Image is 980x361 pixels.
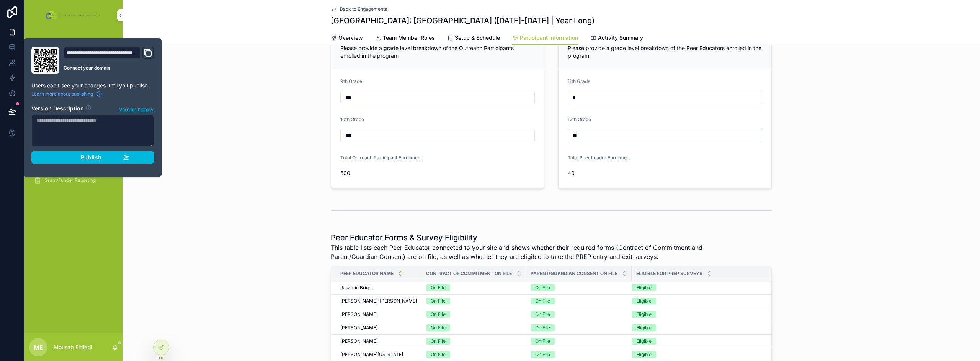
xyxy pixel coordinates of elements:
[340,351,403,358] span: [PERSON_NAME][US_STATE]
[632,324,762,331] a: Eligible
[29,36,118,50] a: Home
[64,65,154,71] a: Connect your domain
[535,324,550,331] div: On File
[632,298,762,304] a: Eligible
[426,351,521,358] a: On File
[431,351,446,358] div: On File
[455,34,500,42] span: Setup & Schedule
[636,338,652,345] div: Eligible
[340,338,377,344] span: [PERSON_NAME]
[636,284,652,291] div: Eligible
[340,351,417,358] a: [PERSON_NAME][US_STATE]
[24,31,122,197] div: scrollable content
[119,105,154,113] button: Version history
[531,284,627,291] a: On File
[338,34,363,42] span: Overview
[431,338,446,345] div: On File
[340,311,377,317] span: [PERSON_NAME]
[383,34,435,42] span: Team Member Roles
[636,270,702,277] span: Eligible for PREP Surveys
[64,47,154,74] div: Domain and Custom Link
[632,284,762,291] a: Eligible
[31,91,102,97] a: Learn more about publishing
[340,270,394,277] span: Peer Educator Name
[512,31,578,45] a: Participant Information
[31,151,154,164] button: Publish
[431,298,446,304] div: On File
[340,338,417,344] a: [PERSON_NAME]
[44,177,96,183] span: Grant/Funder Reporting
[81,154,101,161] span: Publish
[340,298,417,304] a: [PERSON_NAME]-[PERSON_NAME]
[568,169,662,177] span: 40
[340,285,373,291] span: Jaszmin Bright
[632,351,762,358] a: Eligible
[632,338,762,345] a: Eligible
[568,155,631,160] span: Total Peer Leader Enrollment
[431,311,446,318] div: On File
[331,232,714,243] h1: Peer Educator Forms & Survey Eligibility
[636,311,652,318] div: Eligible
[340,169,535,177] span: 500
[340,285,417,291] a: Jaszmin Bright
[426,298,521,304] a: On File
[34,343,43,352] span: ME
[375,31,435,46] a: Team Member Roles
[520,34,578,42] span: Participant Information
[44,9,103,21] img: App logo
[29,173,118,187] a: Grant/Funder Reporting
[447,31,500,46] a: Setup & Schedule
[568,78,590,84] span: 11th Grade
[531,311,627,318] a: On File
[531,351,627,358] a: On File
[598,34,643,42] span: Activity Summary
[531,270,617,277] span: Parent/Guardian Consent on File
[636,298,652,304] div: Eligible
[426,311,521,318] a: On File
[535,284,550,291] div: On File
[54,343,92,351] p: Mousab Elrifadi
[568,117,591,122] span: 12th Grade
[531,324,627,331] a: On File
[119,105,154,113] span: Version history
[331,15,595,26] h1: [GEOGRAPHIC_DATA]: [GEOGRAPHIC_DATA] ([DATE]-[DATE] | Year Long)
[531,338,627,345] a: On File
[535,298,550,304] div: On File
[636,351,652,358] div: Eligible
[340,6,387,12] span: Back to Engagements
[431,324,446,331] div: On File
[340,311,417,317] a: [PERSON_NAME]
[31,91,93,97] span: Learn more about publishing
[426,324,521,331] a: On File
[331,6,387,12] a: Back to Engagements
[531,298,627,304] a: On File
[31,105,84,113] h2: Version Description
[426,338,521,345] a: On File
[340,155,422,160] span: Total Outreach Participant Enrollment
[331,243,714,261] span: This table lists each Peer Educator connected to your site and shows whether their required forms...
[426,284,521,291] a: On File
[31,82,154,89] p: Users can't see your changes until you publish.
[331,31,363,46] a: Overview
[340,325,377,331] span: [PERSON_NAME]
[431,284,446,291] div: On File
[535,338,550,345] div: On File
[340,117,364,122] span: 10th Grade
[636,324,652,331] div: Eligible
[426,270,512,277] span: Contract of Commitment on File
[632,311,762,318] a: Eligible
[340,325,417,331] a: [PERSON_NAME]
[535,351,550,358] div: On File
[590,31,643,46] a: Activity Summary
[535,311,550,318] div: On File
[340,78,362,84] span: 9th Grade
